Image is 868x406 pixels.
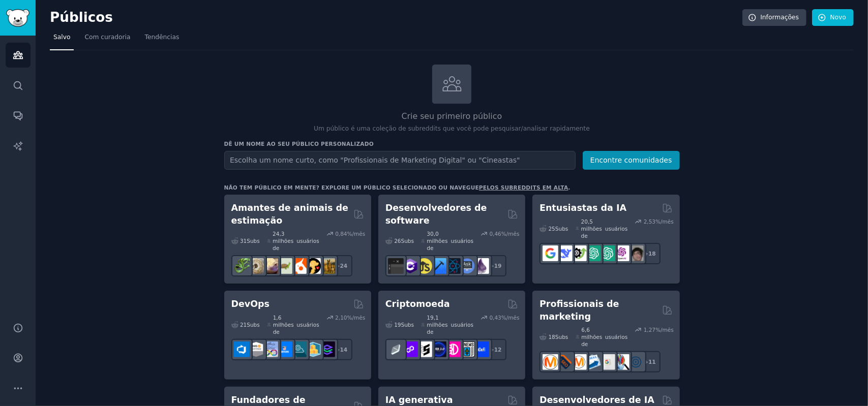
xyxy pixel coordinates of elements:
[335,231,347,237] font: 0,84
[431,341,446,357] img: web3
[655,327,674,333] font: %/mês
[761,14,799,21] font: Informações
[224,141,374,147] font: Dê um nome ao seu público personalizado
[501,231,520,237] font: %/mês
[231,203,349,226] font: Amantes de animais de estimação
[427,315,448,335] font: 19,1 milhões de
[473,341,489,357] img: definição_
[600,245,615,261] img: prompts_do_chatgpt_
[473,258,489,274] img: elixir
[291,258,307,274] img: calopsita
[557,245,573,261] img: Busca Profunda
[614,354,630,370] img: Pesquisa de Marketing
[445,258,461,274] img: reativo nativo
[501,315,520,321] font: %/mês
[277,258,292,274] img: tartaruga
[644,218,655,225] font: 2,53
[388,341,404,357] img: finanças étnicas
[81,29,134,50] a: Com curadoria
[305,341,321,357] img: aws_cdk
[224,151,576,170] input: Escolha um nome curto, como "Profissionais de Marketing Digital" ou "Cineastas"
[335,315,347,321] font: 2,10
[459,258,475,274] img: Pergunte à Ciência da Computação
[648,359,656,365] font: 11
[296,238,319,244] font: usuários
[394,238,401,244] font: 26
[605,334,627,340] font: usuários
[549,226,555,232] font: 25
[240,322,247,328] font: 21
[585,245,601,261] img: Design do prompt do chatgpt
[655,218,674,225] font: %/mês
[262,258,278,274] img: lagartixas-leopardo
[385,395,453,405] font: IA generativa
[445,341,461,357] img: defiblockchain
[53,34,70,41] font: Salvo
[590,156,672,164] font: Encontre comunidades
[543,354,558,370] img: marketing_de_conteúdo
[319,258,335,274] img: raça de cachorro
[319,341,335,357] img: Engenheiros de plataforma
[234,258,250,274] img: herpetologia
[479,184,568,191] a: pelos subreddits em alta
[273,231,293,251] font: 24,3 milhões de
[543,245,558,261] img: GoogleGeminiAI
[581,218,602,239] font: 20,5 milhões de
[141,29,183,50] a: Tendências
[231,299,270,309] font: DevOps
[648,251,656,257] font: 18
[248,341,264,357] img: Especialistas Certificados pela AWS
[571,354,587,370] img: Pergunte ao Marketing
[540,395,654,405] font: Desenvolvedores de IA
[305,258,321,274] img: PetAdvice
[583,151,680,170] button: Encontre comunidades
[581,327,602,347] font: 6,6 milhões de
[490,315,501,321] font: 0,43
[416,258,432,274] img: aprenda javascript
[401,238,414,244] font: Subs
[812,9,854,26] a: Novo
[540,203,626,213] font: Entusiastas da IA
[247,322,259,328] font: Subs
[402,258,418,274] img: c sustenido
[402,341,418,357] img: 0xPolígono
[347,231,366,237] font: %/mês
[296,322,319,328] font: usuários
[830,14,846,21] font: Novo
[494,263,502,269] font: 19
[388,258,404,274] img: software
[234,341,250,357] img: azuredevops
[628,354,644,370] img: Marketing Online
[568,184,571,191] font: .
[427,231,448,251] font: 30,0 milhões de
[555,334,568,340] font: Subs
[401,322,414,328] font: Subs
[540,299,619,322] font: Profissionais de marketing
[742,9,807,26] a: Informações
[614,245,630,261] img: OpenAIDev
[585,354,601,370] img: Marketing por e-mail
[291,341,307,357] img: engenharia de plataforma
[431,258,446,274] img: Programação iOS
[549,334,555,340] font: 18
[600,354,615,370] img: anúncios do Google
[84,34,130,41] font: Com curadoria
[50,10,113,25] font: Públicos
[385,299,450,309] font: Criptomoeda
[459,341,475,357] img: CriptoNotícias
[555,226,568,232] font: Subs
[490,231,501,237] font: 0,46
[240,238,247,244] font: 31
[340,263,348,269] font: 24
[385,203,487,226] font: Desenvolvedores de software
[6,9,29,27] img: Logotipo do GummySearch
[262,341,278,357] img: Docker_DevOps
[340,347,348,353] font: 14
[451,238,473,244] font: usuários
[451,322,473,328] font: usuários
[247,238,259,244] font: Subs
[50,29,74,50] a: Salvo
[224,184,480,191] font: Não tem público em mente? Explore um público selecionado ou navegue
[571,245,587,261] img: Catálogo de ferramentas de IA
